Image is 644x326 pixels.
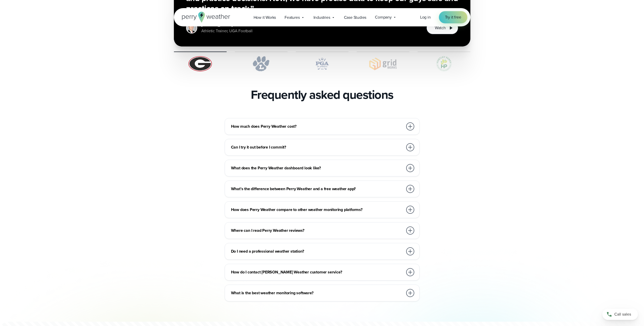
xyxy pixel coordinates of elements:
a: How it Works [249,12,280,23]
h3: How much does Perry Weather cost? [231,123,403,129]
h3: How do I contact [PERSON_NAME] Weather customer service? [231,269,403,275]
h3: How does Perry Weather compare to other weather monitoring platforms? [231,207,403,213]
img: Gridworks.svg [357,56,409,71]
h3: What is the best weather monitoring software? [231,290,403,296]
div: Athletic Trainer, UGA Football [201,28,253,34]
a: Try it free [439,11,467,23]
h2: Frequently asked questions [251,88,393,102]
a: Case Studies [340,12,371,23]
button: Watch [426,22,458,34]
span: Features [285,14,300,21]
a: Log in [420,14,431,20]
h3: Where can I read Perry Weather reviews? [231,227,403,234]
h3: What does the Perry Weather dashboard look like? [231,165,403,171]
img: PGA.svg [296,56,349,71]
span: Company [375,14,392,20]
span: Industries [313,14,330,21]
span: Call sales [614,311,631,317]
h3: Can I try it out before I commit? [231,144,403,150]
h3: Do I need a professional weather station? [231,248,403,254]
span: Case Studies [344,14,367,21]
span: Watch [435,25,445,31]
h3: What’s the difference between Perry Weather and a free weather app? [231,186,403,192]
span: Try it free [445,14,461,20]
a: Call sales [602,309,638,320]
span: How it Works [254,14,276,21]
